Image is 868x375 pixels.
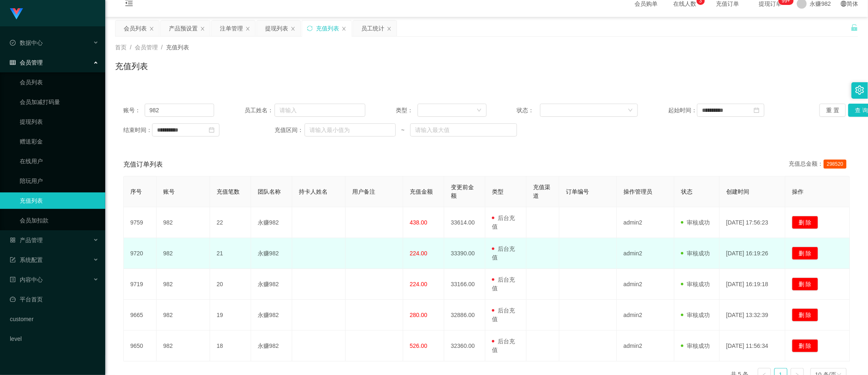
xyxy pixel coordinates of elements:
span: 起始时间： [668,106,697,115]
div: 注单管理 [220,21,243,36]
button: 删 除 [792,216,818,229]
i: 图标: unlock [851,24,858,31]
td: 18 [210,331,251,361]
td: 永赚982 [251,269,292,300]
td: 永赚982 [251,331,292,361]
div: 充值总金额： [789,160,850,169]
span: 员工姓名： [245,106,275,115]
td: 9719 [124,269,157,300]
span: 审核成功 [681,250,710,257]
span: 状态： [517,106,540,115]
i: 图标: close [387,26,392,31]
span: 280.00 [410,312,427,318]
i: 图标: down [628,108,633,113]
td: 20 [210,269,251,300]
span: 充值笔数 [217,188,240,195]
a: 图标: dashboard平台首页 [10,291,99,308]
span: 首页 [115,44,127,51]
span: 后台充值 [492,307,515,322]
span: 审核成功 [681,281,710,287]
td: 982 [157,331,210,361]
span: 充值渠道 [533,184,550,199]
td: 982 [157,238,210,269]
td: [DATE] 13:32:39 [720,300,785,331]
i: 图标: check-circle-o [10,40,16,46]
td: 33166.00 [444,269,485,300]
input: 请输入 [145,104,214,117]
span: 298520 [824,160,847,169]
div: 产品预设置 [169,21,198,36]
td: admin2 [617,207,674,238]
i: 图标: close [342,26,346,31]
span: 持卡人姓名 [299,188,328,195]
span: 充值订单 [712,1,743,7]
span: / [130,44,132,51]
td: 9665 [124,300,157,331]
td: admin2 [617,269,674,300]
span: 后台充值 [492,276,515,292]
a: 在线用户 [20,153,99,169]
span: 操作管理员 [623,188,652,195]
span: 会员管理 [135,44,158,51]
td: 永赚982 [251,207,292,238]
span: 变更前金额 [451,184,474,199]
i: 图标: down [477,108,482,113]
button: 删 除 [792,339,818,352]
i: 图标: calendar [209,127,215,133]
i: 图标: close [200,26,205,31]
div: 会员列表 [124,21,147,36]
span: 充值列表 [166,44,189,51]
button: 删 除 [792,308,818,322]
td: [DATE] 16:19:18 [720,269,785,300]
span: 订单编号 [566,188,589,195]
a: 赠送彩金 [20,133,99,150]
a: level [10,331,99,347]
input: 请输入 [275,104,366,117]
td: 21 [210,238,251,269]
i: 图标: global [841,1,847,7]
span: 用户备注 [352,188,375,195]
a: 会员加扣款 [20,212,99,229]
button: 重 置 [820,104,846,117]
td: 永赚982 [251,238,292,269]
td: 33614.00 [444,207,485,238]
td: admin2 [617,331,674,361]
div: 员工统计 [361,21,384,36]
td: 9759 [124,207,157,238]
td: 33390.00 [444,238,485,269]
span: 在线人数 [669,1,701,7]
td: 永赚982 [251,300,292,331]
a: 会员列表 [20,74,99,90]
img: logo.9652507e.png [10,8,23,20]
a: 充值列表 [20,192,99,209]
td: 9720 [124,238,157,269]
button: 删 除 [792,278,818,291]
span: 提现订单 [755,1,786,7]
i: 图标: appstore-o [10,237,16,243]
span: 后台充值 [492,338,515,353]
span: 后台充值 [492,215,515,230]
td: admin2 [617,238,674,269]
a: 陪玩用户 [20,173,99,189]
span: 产品管理 [10,237,43,243]
span: 224.00 [410,250,427,257]
h1: 充值列表 [115,60,148,72]
i: 图标: profile [10,277,16,282]
td: 982 [157,300,210,331]
span: 类型 [492,188,503,195]
a: customer [10,311,99,327]
td: 32886.00 [444,300,485,331]
span: 224.00 [410,281,427,287]
span: 审核成功 [681,343,710,349]
input: 请输入最小值为 [305,123,396,137]
span: 充值订单列表 [123,160,163,169]
span: 结束时间： [123,126,152,134]
div: 充值列表 [316,21,339,36]
span: 数据中心 [10,39,43,46]
span: 会员管理 [10,59,43,66]
span: 序号 [130,188,142,195]
span: 系统配置 [10,257,43,263]
span: 438.00 [410,219,427,226]
a: 会员加减打码量 [20,94,99,110]
td: 982 [157,207,210,238]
